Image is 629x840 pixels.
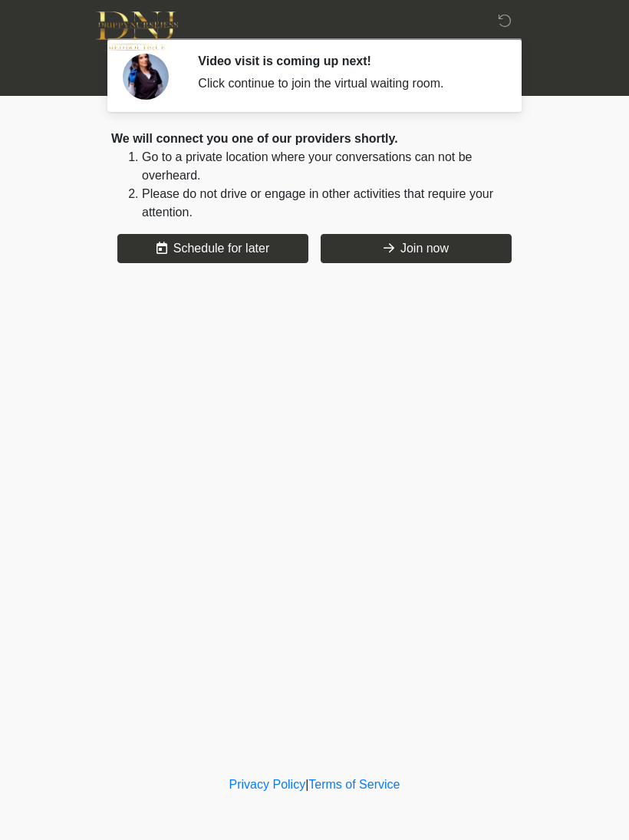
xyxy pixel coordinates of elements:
[111,130,518,148] div: We will connect you one of our providers shortly.
[198,74,495,93] div: Click continue to join the virtual waiting room.
[96,12,178,51] img: DNJ Med Boutique Logo
[321,234,512,263] button: Join now
[142,148,518,185] li: Go to a private location where your conversations can not be overheard.
[117,234,308,263] button: Schedule for later
[123,54,169,100] img: Agent Avatar
[229,778,306,791] a: Privacy Policy
[142,185,518,222] li: Please do not drive or engage in other activities that require your attention.
[308,778,400,791] a: Terms of Service
[305,778,308,791] a: |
